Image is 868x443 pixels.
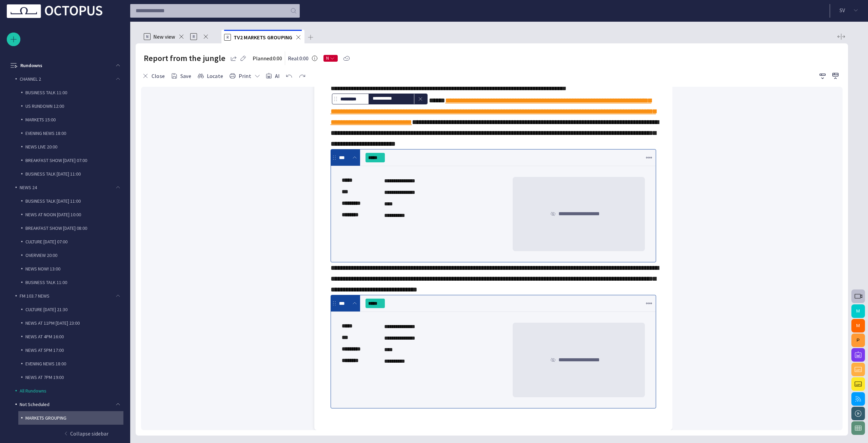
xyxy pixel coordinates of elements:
div: NEWS AT 5PM 17:00 [18,343,123,357]
div: OVERVIEW 20:00 [18,248,123,262]
div: MARKETS GROUPING [18,411,123,425]
p: BUSINESS TALK [DATE] 11:00 [25,198,123,204]
p: Not Scheduled [20,401,117,408]
p: Real: 0:00 [288,54,309,62]
button: SV [834,4,864,16]
div: NEWS AT 7PM 19:00 [18,370,123,384]
p: NEWS AT 5PM 17:00 [25,347,123,354]
button: AI [264,70,282,82]
p: BUSINESS TALK 11:00 [25,89,123,96]
p: NEWS 24 [20,184,117,191]
div: NEWS LIVE 20:00 [18,140,123,154]
p: BREAKFAST SHOW [DATE] 07:00 [25,157,123,164]
span: TV2 MARKETS GROUPING [234,34,293,41]
div: BUSINESS TALK [DATE] 11:00 [18,194,123,208]
button: Save [170,70,194,82]
div: EVENING NEWS 18:00 [18,357,123,370]
p: MARKETS 15:00 [25,116,123,123]
div: EVENING NEWS 18:00 [18,126,123,140]
p: R [224,34,231,41]
button: N [323,52,338,64]
div: NNew view [141,30,188,43]
p: FM 103.7 NEWS [20,293,117,299]
div: R [188,30,221,43]
div: MARKETS 15:00 [18,113,123,126]
div: RTV2 MARKETS GROUPING [221,30,305,43]
p: R [190,33,197,40]
span: New view [153,33,175,40]
img: Octopus News Room [7,4,102,18]
p: Collapse sidebar [69,429,113,438]
p: Planned: 0:00 [253,54,282,62]
div: CULTURE [DATE] 21:30 [18,303,123,316]
div: BREAKFAST SHOW [DATE] 08:00 [18,221,123,235]
button: P [851,334,865,347]
button: M [851,304,865,318]
p: CULTURE [DATE] 21:30 [25,306,123,313]
div: CULTURE [DATE] 07:00 [18,235,123,248]
p: NEWS NOW! 13:00 [25,265,123,272]
div: NEWS NOW! 13:00 [18,262,123,276]
button: M [851,319,865,333]
p: CULTURE [DATE] 07:00 [25,238,123,245]
p: BUSINESS TALK 11:00 [25,279,123,286]
p: S V [840,6,845,14]
p: NEWS AT NOON [DATE] 10:00 [25,211,123,218]
p: NEWS AT 7PM 19:00 [25,374,123,381]
p: OVERVIEW 20:00 [25,252,123,259]
div: NEWS AT 11PM [DATE] 23:00 [18,316,123,330]
div: BREAKFAST SHOW [DATE] 07:00 [18,154,123,167]
p: NEWS LIVE 20:00 [25,143,123,150]
ul: main menu [7,32,123,400]
div: NEWS AT NOON [DATE] 10:00 [18,208,123,221]
button: Close [141,70,167,82]
p: MARKETS GROUPING [25,415,123,421]
div: NEWS AT 4PM 16:00 [18,330,123,343]
div: BUSINESS TALK 11:00 [18,86,123,99]
p: N [144,33,151,40]
p: US RUNDOWN 12:00 [25,103,123,109]
p: Rundowns [20,62,42,69]
button: Collapse sidebar [9,427,119,440]
p: All Rundowns [20,387,123,394]
p: BREAKFAST SHOW [DATE] 08:00 [25,225,123,231]
div: BUSINESS TALK 11:00 [18,276,123,289]
h2: Report from the jungle [144,53,225,64]
p: BUSINESS TALK [DATE] 11:00 [25,170,123,177]
p: CHANNEL 2 [20,76,117,82]
div: US RUNDOWN 12:00 [18,99,123,113]
p: EVENING NEWS 18:00 [25,360,123,367]
button: Locate [196,70,225,82]
div: BUSINESS TALK [DATE] 11:00 [18,167,123,181]
span: N [326,56,330,61]
p: NEWS AT 11PM [DATE] 23:00 [25,320,123,326]
button: Print [228,70,262,82]
p: NEWS AT 4PM 16:00 [25,333,123,340]
p: EVENING NEWS 18:00 [25,130,123,137]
